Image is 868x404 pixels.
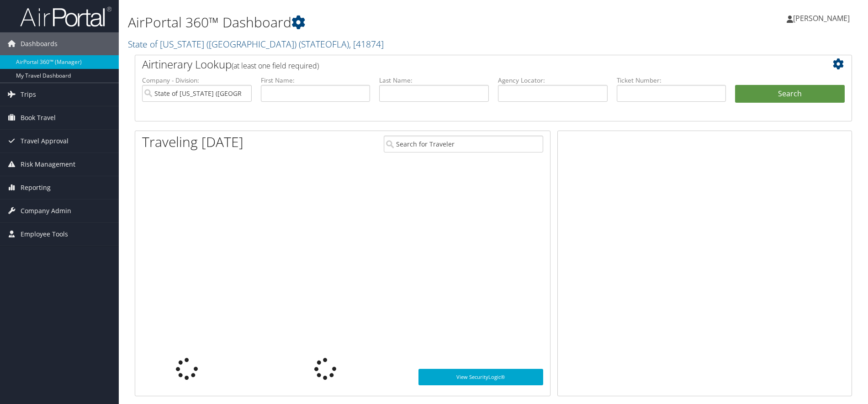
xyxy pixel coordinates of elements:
a: [PERSON_NAME] [787,5,859,32]
span: [PERSON_NAME] [793,13,850,23]
label: Ticket Number: [617,76,726,85]
input: Search for Traveler [384,136,543,152]
h2: Airtinerary Lookup [142,57,785,72]
span: Travel Approval [21,130,69,152]
span: Dashboards [21,32,58,55]
span: Reporting [21,176,51,199]
span: Trips [21,83,36,106]
span: Book Travel [21,106,56,129]
span: Employee Tools [21,223,68,246]
span: ( STATEOFLA ) [299,38,349,50]
h1: Traveling [DATE] [142,132,243,152]
span: Risk Management [21,153,75,176]
span: (at least one field required) [232,61,319,71]
h1: AirPortal 360™ Dashboard [128,13,615,32]
label: Last Name: [379,76,489,85]
button: Search [735,85,845,103]
a: State of [US_STATE] ([GEOGRAPHIC_DATA]) [128,38,384,50]
span: Company Admin [21,199,71,222]
img: airportal-logo.png [20,6,111,27]
label: Agency Locator: [498,76,608,85]
label: Company - Division: [142,76,252,85]
label: First Name: [261,76,370,85]
a: View SecurityLogic® [418,369,543,385]
span: , [ 41874 ] [349,38,384,50]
